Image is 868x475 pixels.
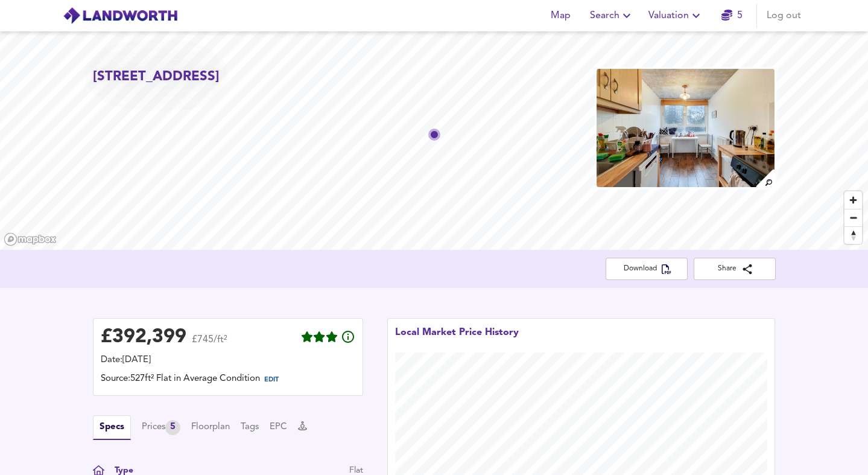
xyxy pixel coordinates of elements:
[721,7,743,24] a: 5
[844,226,862,244] button: Reset bearing to north
[615,263,678,275] span: Download
[142,420,180,435] button: Prices5
[264,377,279,383] span: EDIT
[844,227,862,244] span: Reset bearing to north
[694,258,776,280] button: Share
[241,421,259,434] button: Tags
[590,7,634,24] span: Search
[4,232,57,246] a: Mapbox homepage
[644,4,708,28] button: Valuation
[844,191,862,209] button: Zoom in
[755,168,776,189] img: search
[101,328,186,346] div: £ 392,399
[762,4,806,28] button: Log out
[270,421,287,434] button: EPC
[542,4,580,28] button: Map
[648,7,703,24] span: Valuation
[93,68,220,86] h2: [STREET_ADDRESS]
[585,4,639,28] button: Search
[93,415,131,440] button: Specs
[142,420,180,435] div: Prices
[595,68,775,188] img: property
[191,421,230,434] button: Floorplan
[546,7,575,24] span: Map
[844,209,862,226] button: Zoom out
[165,420,180,435] div: 5
[192,335,227,352] span: £745/ft²
[713,4,752,28] button: 5
[395,326,519,352] div: Local Market Price History
[63,7,178,25] img: logo
[101,354,355,367] div: Date: [DATE]
[703,263,766,275] span: Share
[767,7,801,24] span: Log out
[101,372,355,388] div: Source: 527ft² Flat in Average Condition
[606,258,688,280] button: Download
